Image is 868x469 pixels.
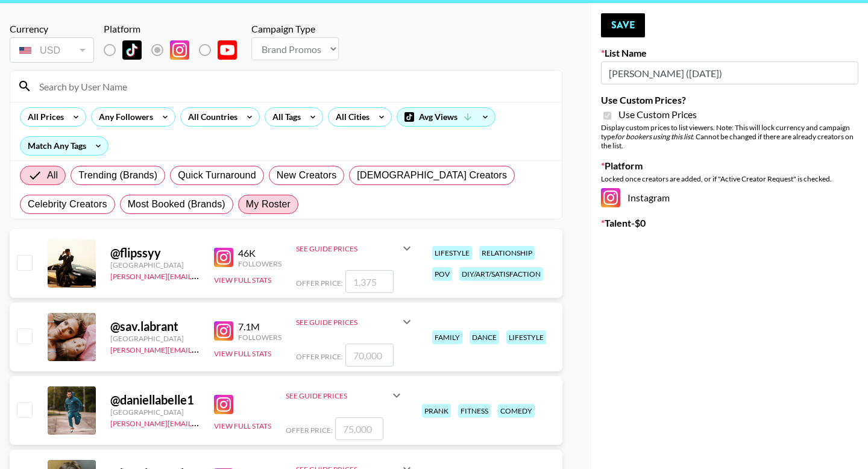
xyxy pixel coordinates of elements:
div: Display custom prices to list viewers. Note: This will lock currency and campaign type . Cannot b... [601,123,858,150]
span: All [47,168,58,183]
span: Trending (Brands) [78,168,157,183]
div: lifestyle [506,330,546,344]
div: All Prices [20,108,66,126]
div: @ sav.labrant [110,319,200,334]
div: See Guide Prices [296,307,414,336]
div: Locked once creators are added, or if "Active Creator Request" is checked. [601,174,858,183]
span: My Roster [246,197,291,212]
a: [PERSON_NAME][EMAIL_ADDRESS][DOMAIN_NAME] [110,417,289,428]
input: 70,000 [345,344,394,367]
div: family [432,330,462,344]
img: Instagram [214,248,233,267]
label: Platform [601,160,858,172]
div: comedy [498,404,535,418]
span: New Creators [277,168,337,183]
label: Use Custom Prices? [601,94,858,106]
div: See Guide Prices [286,381,404,410]
img: YouTube [218,40,237,60]
div: Followers [238,333,281,342]
div: Any Followers [92,108,156,126]
button: Save [601,13,645,37]
span: [DEMOGRAPHIC_DATA] Creators [357,168,507,183]
div: List locked to Instagram. [104,37,247,63]
input: 75,000 [335,417,383,440]
span: Use Custom Prices [618,109,697,121]
div: See Guide Prices [296,318,400,327]
img: Instagram [170,40,189,60]
input: 1,375 [345,270,394,293]
div: diy/art/satisfaction [459,267,543,281]
div: dance [470,330,499,344]
span: Offer Price: [286,426,333,435]
a: [PERSON_NAME][EMAIL_ADDRESS][DOMAIN_NAME] [110,343,289,354]
div: 7.1M [238,321,281,333]
div: Match Any Tags [20,137,108,155]
div: @ flipssyy [110,245,200,260]
div: All Countries [181,108,240,126]
div: prank [422,404,451,418]
div: Currency [10,23,94,35]
div: Campaign Type [251,23,339,35]
div: [GEOGRAPHIC_DATA] [110,334,200,343]
div: fitness [458,404,491,418]
div: Followers [238,259,281,268]
button: View Full Stats [214,275,271,285]
span: Quick Turnaround [178,168,256,183]
img: TikTok [122,40,142,60]
a: [PERSON_NAME][EMAIL_ADDRESS][DOMAIN_NAME] [110,269,289,281]
div: All Tags [265,108,303,126]
button: View Full Stats [214,421,271,430]
div: Currency is locked to USD [10,35,94,65]
div: pov [432,267,452,281]
em: for bookers using this list [615,132,693,141]
div: All Cities [329,108,372,126]
div: Avg Views [397,108,495,126]
div: 46K [238,247,281,259]
span: Most Booked (Brands) [128,197,225,212]
button: View Full Stats [214,349,271,358]
div: See Guide Prices [296,234,414,263]
div: Instagram [601,188,858,207]
img: Instagram [214,321,233,341]
span: Celebrity Creators [28,197,107,212]
div: See Guide Prices [286,391,389,400]
label: List Name [601,47,858,59]
div: lifestyle [432,246,472,260]
span: Offer Price: [296,352,343,361]
div: relationship [479,246,535,260]
div: Platform [104,23,247,35]
div: USD [12,40,92,61]
span: Offer Price: [296,279,343,288]
img: Instagram [214,395,233,414]
input: Search by User Name [32,77,555,96]
label: Talent - $ 0 [601,217,858,229]
img: Instagram [601,188,620,207]
div: [GEOGRAPHIC_DATA] [110,408,200,417]
div: [GEOGRAPHIC_DATA] [110,260,200,269]
div: @ daniellabelle1 [110,392,200,408]
div: See Guide Prices [296,244,400,253]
